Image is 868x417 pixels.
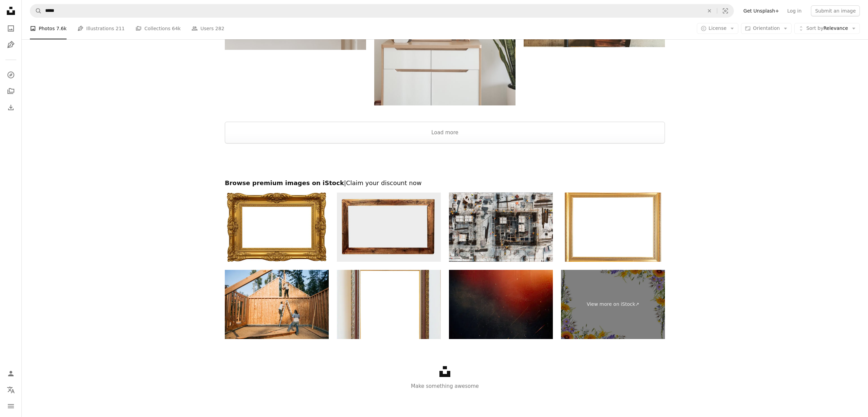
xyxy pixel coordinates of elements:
button: Orientation [741,23,792,34]
button: Sort byRelevance [794,23,860,34]
button: Search Unsplash [30,4,42,17]
img: Vintage old isolate blank photo ornate gold frame retro ambiance to interior design of any house.... [337,270,441,339]
span: | Claim your discount now [344,179,422,186]
span: 211 [116,25,125,32]
a: Photos [4,22,18,35]
a: Users 282 [192,18,224,39]
img: Isolated Gold Ornate Picture Frame Empty Canvas for Artwork [225,193,329,262]
a: Home — Unsplash [4,4,18,19]
button: License [697,23,739,34]
span: 64k [172,25,181,32]
img: Drone Point View of Workers Working on Construction Site / Hangzhou, China [449,193,553,262]
span: Sort by [806,25,823,31]
form: Find visuals sitewide [30,4,734,18]
img: Grungy Red Gradient Film Overlay Texture [449,270,553,339]
button: Menu [4,399,18,413]
a: Download History [4,101,18,114]
img: Rustic Old Style Wooden Frame Isolated on White [337,193,441,262]
a: Get Unsplash+ [739,5,783,16]
button: Visual search [717,4,734,17]
button: Clear [702,4,717,17]
button: Language [4,383,18,397]
button: Load more [225,122,665,143]
span: Relevance [806,25,848,32]
p: Make something awesome [22,382,868,390]
a: Log in [783,5,806,16]
a: View more on iStock↗ [561,270,665,339]
a: Collections [4,84,18,98]
a: Collections 64k [135,18,181,39]
span: License [709,25,727,31]
img: Golden ornated picture frame isolated [561,193,665,262]
h2: Browse premium images on iStock [225,179,665,187]
button: Submit an image [811,5,860,16]
a: Explore [4,68,18,82]
a: Illustrations 211 [77,18,125,39]
a: Log in / Sign up [4,367,18,380]
span: Orientation [753,25,780,31]
span: 282 [215,25,224,32]
img: Construction Crew Putting Up Framing of New Home [225,270,329,339]
a: Illustrations [4,38,18,52]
